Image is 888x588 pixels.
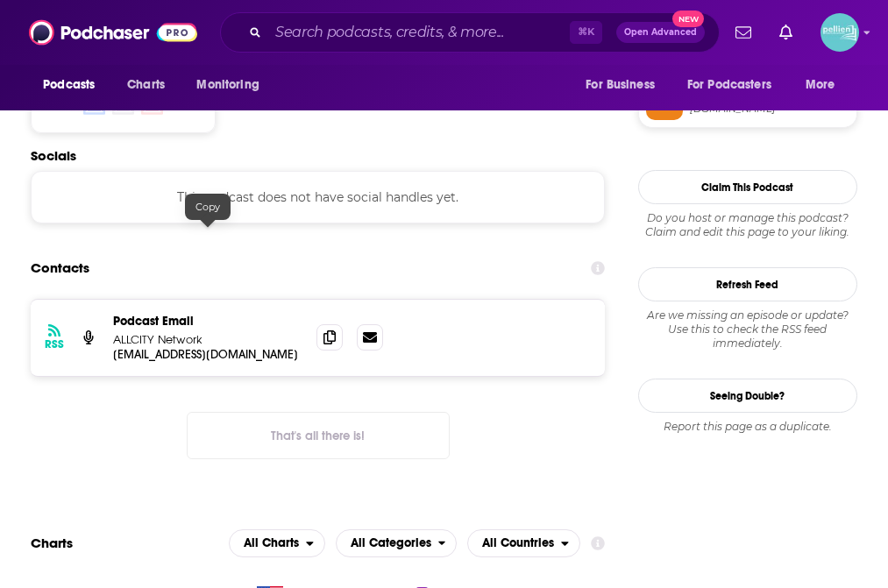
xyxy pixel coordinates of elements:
[821,13,859,52] img: User Profile
[336,529,458,557] button: open menu
[113,332,302,347] p: ALLCITY Network
[624,28,697,37] span: Open Advanced
[184,68,281,102] button: open menu
[687,73,771,97] span: For Podcasters
[638,211,857,239] div: Claim and edit this page to your liking.
[482,537,554,549] span: All Countries
[638,170,857,204] button: Claim This Podcast
[638,308,857,351] div: Are we missing an episode or update? Use this to check the RSS feed immediately.
[127,73,165,97] span: Charts
[821,13,859,52] button: Show profile menu
[728,18,758,47] a: Show notifications dropdown
[29,16,197,49] img: Podchaser - Follow, Share and Rate Podcasts
[116,68,175,102] a: Charts
[351,537,431,549] span: All Categories
[268,18,570,46] input: Search podcasts, credits, & more...
[638,211,857,225] span: Do you host or manage this podcast?
[220,12,720,53] div: Search podcasts, credits, & more...
[31,171,605,223] div: This podcast does not have social handles yet.
[229,529,325,557] h2: Platforms
[31,68,117,102] button: open menu
[638,379,857,413] a: Seeing Double?
[638,420,857,434] div: Report this page as a duplicate.
[638,267,857,301] button: Refresh Feed
[113,347,302,362] p: [EMAIL_ADDRESS][DOMAIN_NAME]
[336,529,458,557] h2: Categories
[229,529,325,557] button: open menu
[676,68,797,102] button: open menu
[185,194,231,220] div: Copy
[467,529,580,557] h2: Countries
[616,22,705,43] button: Open AdvancedNew
[31,251,89,285] h2: Contacts
[806,73,835,97] span: More
[113,314,302,329] p: Podcast Email
[45,337,64,351] h3: RSS
[31,535,73,551] h2: Charts
[573,68,677,102] button: open menu
[821,13,859,52] span: Logged in as JessicaPellien
[672,11,704,27] span: New
[772,18,799,47] a: Show notifications dropdown
[586,73,655,97] span: For Business
[31,147,605,164] h2: Socials
[43,73,95,97] span: Podcasts
[196,73,259,97] span: Monitoring
[793,68,857,102] button: open menu
[244,537,299,549] span: All Charts
[467,529,580,557] button: open menu
[187,412,450,459] button: Nothing here.
[570,21,602,44] span: ⌘ K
